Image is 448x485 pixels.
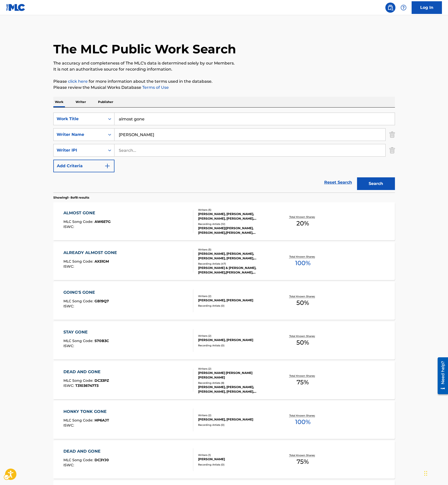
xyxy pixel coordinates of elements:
input: Search... [114,129,385,141]
p: Total Known Shares: [289,255,316,259]
span: ISWC : [63,463,75,467]
button: Add Criteria [53,160,114,172]
span: ISWC : [63,264,75,269]
span: MLC Song Code : [63,378,95,383]
p: Showing 1 - 8 of 8 results [53,195,89,200]
h1: The MLC Public Work Search [53,41,236,57]
div: [PERSON_NAME] [198,457,274,461]
span: ISWC : [63,423,75,428]
div: Writers ( 1 ) [198,453,274,457]
iframe: Iframe | Resource Center [434,355,448,396]
span: GB19Q7 [95,299,109,303]
span: ISWC : [63,224,75,229]
p: Please for more information about the terms used in the database. [53,78,395,85]
span: ISWC : [63,383,75,388]
p: Publisher [97,97,115,107]
span: MLC Song Code : [63,418,95,423]
div: Recording Artists ( 0 ) [198,304,274,308]
span: MLC Song Code : [63,219,95,224]
span: AX51GM [95,259,109,264]
span: AW6E7G [95,219,111,224]
span: DC33PZ [95,378,109,383]
a: Terms of Use [141,85,169,90]
span: 75 % [297,378,309,387]
div: [PERSON_NAME]|[PERSON_NAME], [PERSON_NAME],[PERSON_NAME], [PERSON_NAME], [PERSON_NAME], [PERSON_N... [198,226,274,235]
span: 50 % [296,298,309,307]
div: Recording Artists ( 0 ) [198,344,274,347]
button: Search [357,177,395,190]
img: MLC Logo [6,4,26,11]
span: 75 % [297,457,309,466]
div: Recording Artists ( 0 ) [198,463,274,467]
div: Recording Artists ( 12 ) [198,222,274,226]
span: 100 % [295,259,311,268]
div: Recording Artists ( 47 ) [198,262,274,266]
p: Total Known Shares: [289,294,316,298]
a: STAY GONEMLC Song Code:S70B3CISWC:Writers (2)[PERSON_NAME], [PERSON_NAME]Recording Artists (0)Tot... [53,322,395,360]
img: Delete Criterion [389,144,395,157]
span: MLC Song Code : [63,339,95,343]
div: DEAD AND GONE [63,369,109,375]
a: Reset Search [322,177,355,188]
p: Total Known Shares: [289,414,316,417]
a: GOING'S GONEMLC Song Code:GB19Q7ISWC:Writers (2)[PERSON_NAME], [PERSON_NAME]Recording Artists (0)... [53,282,395,320]
a: ALREADY ALMOST GONEMLC Song Code:AX51GMISWC:Writers (5)[PERSON_NAME], [PERSON_NAME], [PERSON_NAME... [53,242,395,280]
p: Total Known Shares: [289,334,316,338]
img: search [387,5,393,11]
a: Music industry terminology | mechanical licensing collective [68,79,88,84]
div: Recording Artists ( 8 ) [198,381,274,385]
span: ISWC : [63,304,75,308]
div: ALREADY ALMOST GONE [63,250,120,256]
a: Log In [412,1,442,14]
div: Drag [424,466,427,481]
div: Writer IPI [57,147,102,153]
span: 50 % [296,338,309,347]
div: HONKY TONK GONE [63,409,109,415]
span: 20 % [296,219,309,228]
a: DEAD AND GONEMLC Song Code:DC33PZISWC:T3103674773Writers (2)[PERSON_NAME] [PERSON_NAME] [PERSON_N... [53,361,395,399]
div: GOING'S GONE [63,289,109,296]
span: T3103674773 [75,383,99,388]
span: HP6AJT [95,418,109,423]
div: [PERSON_NAME], [PERSON_NAME] [198,417,274,422]
p: Work [53,97,65,107]
p: Total Known Shares: [289,215,316,219]
div: DEAD AND GONE [63,448,109,454]
span: S70B3C [95,339,109,343]
div: Writers ( 2 ) [198,334,274,338]
div: Writers ( 5 ) [198,248,274,251]
div: [PERSON_NAME], [PERSON_NAME] [198,298,274,303]
div: [PERSON_NAME] & [PERSON_NAME], [PERSON_NAME],[PERSON_NAME], [PERSON_NAME] & [PERSON_NAME], [PERSO... [198,266,274,275]
div: [PERSON_NAME] [PERSON_NAME] [PERSON_NAME] [198,371,274,380]
iframe: Hubspot Iframe [423,461,448,485]
div: Chat Widget [423,461,448,485]
div: Writer Name [57,132,102,138]
span: MLC Song Code : [63,299,95,303]
span: DC3YJ0 [95,458,109,462]
span: MLC Song Code : [63,259,95,264]
div: Writers ( 5 ) [198,208,274,212]
div: [PERSON_NAME], [PERSON_NAME], [PERSON_NAME], [PERSON_NAME], [PERSON_NAME] [198,251,274,261]
input: Search... [114,113,395,125]
p: Writer [74,97,87,107]
p: The accuracy and completeness of The MLC's data is determined solely by our Members. [53,60,395,66]
div: [PERSON_NAME], [PERSON_NAME] [198,338,274,342]
p: Total Known Shares: [289,374,316,378]
div: [PERSON_NAME], [PERSON_NAME], [PERSON_NAME], [PERSON_NAME], [PERSON_NAME] [198,212,274,221]
input: Search... [114,144,385,156]
p: It is not an authoritative source for recording information. [53,66,395,72]
a: ALMOST GONEMLC Song Code:AW6E7GISWC:Writers (5)[PERSON_NAME], [PERSON_NAME], [PERSON_NAME], [PERS... [53,202,395,240]
img: help [400,5,407,11]
span: 100 % [295,417,311,427]
div: Writers ( 2 ) [198,413,274,417]
div: [PERSON_NAME], [PERSON_NAME], [PERSON_NAME], [PERSON_NAME], [PERSON_NAME] [198,385,274,394]
form: Search Form [53,113,395,193]
p: Total Known Shares: [289,453,316,457]
div: Work Title [57,116,102,122]
span: MLC Song Code : [63,458,95,462]
a: DEAD AND GONEMLC Song Code:DC3YJ0ISWC:Writers (1)[PERSON_NAME]Recording Artists (0)Total Known Sh... [53,441,395,479]
img: Delete Criterion [389,128,395,141]
div: STAY GONE [63,329,109,335]
img: 9d2ae6d4665cec9f34b9.svg [104,163,110,169]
